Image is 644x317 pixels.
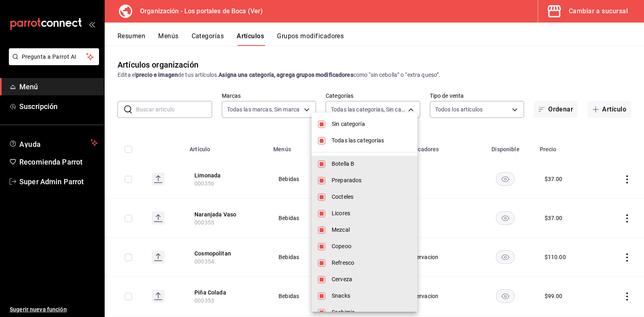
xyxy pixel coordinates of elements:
[332,308,411,317] span: Sashimis
[332,275,411,284] span: Cerveza
[332,242,411,251] span: Copeoo
[332,292,411,300] span: Snacks
[332,136,411,145] span: Todas las categorías
[332,226,411,234] span: Mezcal
[332,193,411,201] span: Cocteles
[332,176,411,185] span: Preparados
[332,160,411,168] span: Botella B
[332,209,411,218] span: Licores
[332,120,411,128] span: Sin categoría
[332,259,411,267] span: Refresco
